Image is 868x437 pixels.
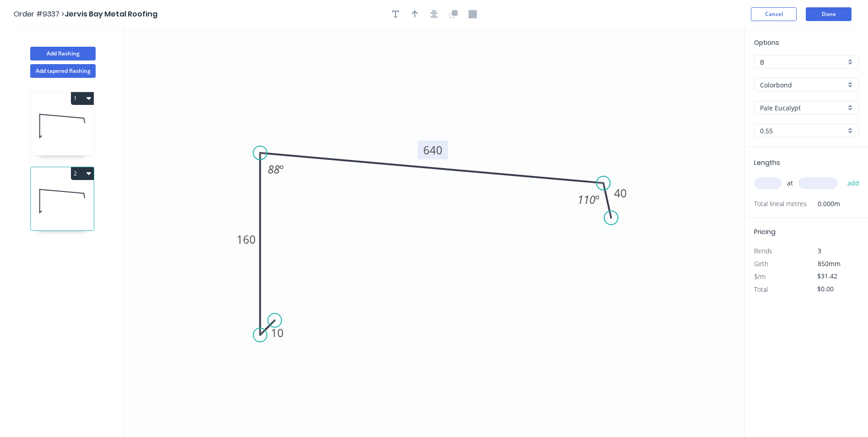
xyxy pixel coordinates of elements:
[760,126,846,136] input: Thickness
[14,9,65,19] span: Order #9337 >
[124,28,744,437] svg: 0
[818,246,821,255] span: 3
[818,259,841,268] span: 850mm
[280,162,284,177] tspan: º
[595,192,599,207] tspan: º
[754,158,780,167] span: Lengths
[423,142,442,158] tspan: 640
[754,259,768,268] span: Girth
[787,177,793,190] span: at
[760,103,846,113] input: Colour
[30,47,96,60] button: Add flashing
[577,192,595,207] tspan: 110
[614,186,627,201] tspan: 40
[271,325,284,340] tspan: 10
[754,227,776,236] span: Pricing
[237,232,256,247] tspan: 160
[760,57,846,67] input: Price level
[268,162,280,177] tspan: 88
[30,64,96,78] button: Add tapered flashing
[806,7,852,21] button: Done
[760,80,846,90] input: Material
[65,9,157,19] span: Jervis Bay Metal Roofing
[807,197,840,210] span: 0.000m
[71,167,94,180] button: 2
[754,197,807,210] span: Total lineal metres
[754,285,768,294] span: Total
[71,92,94,105] button: 1
[751,7,797,21] button: Cancel
[843,175,864,191] button: add
[754,246,772,255] span: Bends
[754,272,766,281] span: $/m
[754,38,779,47] span: Options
